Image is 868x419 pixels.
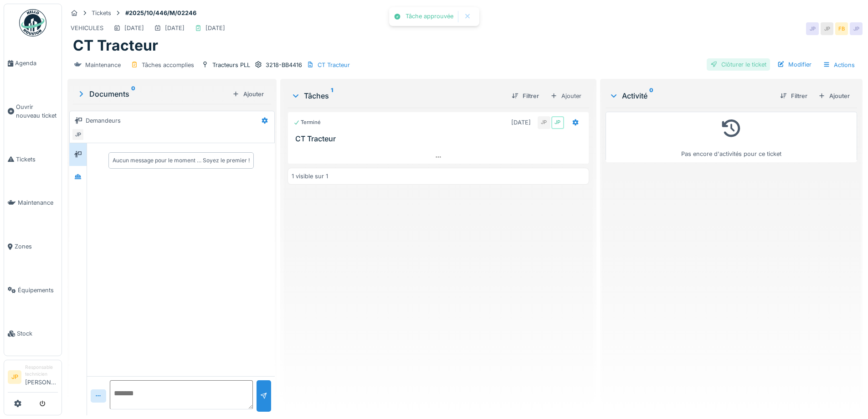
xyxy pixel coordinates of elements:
strong: #2025/10/446/M/02246 [122,9,200,17]
div: JP [806,22,819,35]
li: JP [8,370,21,384]
div: CT Tracteur [318,61,350,69]
div: Ajouter [229,88,267,100]
div: Clôturer le ticket [707,58,770,71]
a: Équipements [4,269,62,312]
div: Pas encore d'activités pour ce ticket [611,116,851,158]
div: Terminé [293,119,321,126]
div: Demandeurs [86,116,121,125]
h3: CT Tracteur [295,134,585,143]
a: Zones [4,225,62,269]
div: Activité [609,90,773,101]
div: [DATE] [205,24,225,32]
div: Modifier [774,58,815,71]
div: Tickets [92,9,111,17]
span: Tickets [16,155,58,164]
div: Responsable technicien [25,364,58,378]
div: JP [72,128,84,141]
span: Équipements [18,286,58,295]
a: Tickets [4,138,62,181]
div: Ajouter [815,90,853,102]
span: Stock [17,329,58,338]
sup: 0 [131,88,135,99]
div: Tâches accomplies [142,61,194,69]
span: Ouvrir nouveau ticket [16,103,58,120]
div: JP [850,22,863,35]
span: Zones [15,242,58,251]
div: Maintenance [85,61,121,69]
div: JP [551,116,564,129]
a: Ouvrir nouveau ticket [4,85,62,138]
div: VEHICULES [71,24,103,32]
div: Tâches [291,90,504,101]
div: Aucun message pour le moment … Soyez le premier ! [113,156,250,165]
a: Agenda [4,41,62,85]
h1: CT Tracteur [73,37,158,54]
sup: 0 [649,90,653,101]
sup: 1 [331,90,333,101]
div: [DATE] [124,24,144,32]
div: 1 visible sur 1 [292,172,328,181]
span: Agenda [15,59,58,67]
div: Ajouter [546,89,586,103]
div: [DATE] [165,24,185,32]
div: Tracteurs PLL [212,61,250,69]
div: [DATE] [511,118,531,127]
div: JP [538,116,550,129]
a: JP Responsable technicien[PERSON_NAME] [8,364,58,393]
div: 3218-BB4416 [266,61,302,69]
div: FB [835,22,848,35]
a: Maintenance [4,181,62,225]
div: JP [821,22,833,35]
span: Maintenance [18,198,58,207]
img: Badge_color-CXgf-gQk.svg [19,9,46,36]
div: Filtrer [776,90,811,102]
div: Documents [77,88,229,99]
div: Tâche approuvée [406,13,453,21]
div: Actions [819,58,859,72]
li: [PERSON_NAME] [25,364,58,390]
div: Filtrer [508,90,543,102]
a: Stock [4,312,62,356]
